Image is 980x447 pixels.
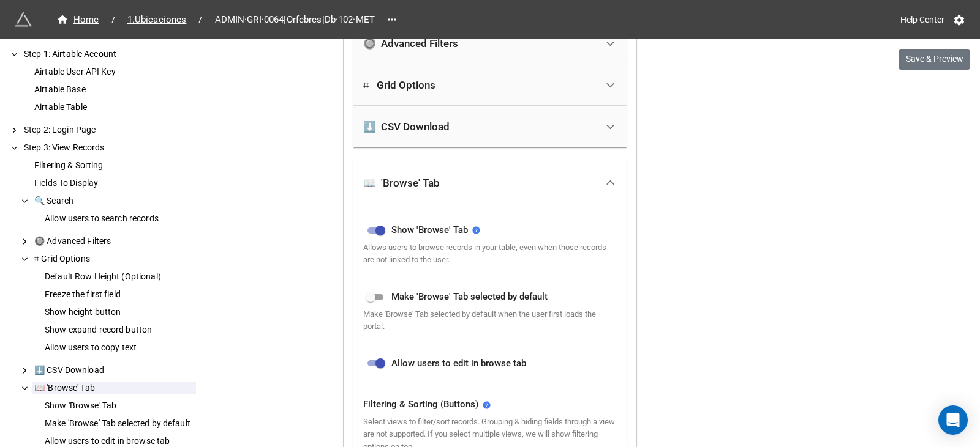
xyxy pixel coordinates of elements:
[32,194,196,207] div: 🔍 Search
[892,9,953,31] a: Help Center
[198,13,202,26] li: /
[21,48,196,61] div: Step 1: Airtable Account
[120,12,194,27] a: 1.Ubicaciones
[899,49,970,70] button: Save & Preview
[363,37,458,50] div: 🔘 Advanced Filters
[42,399,196,412] div: Show 'Browse' Tab
[363,120,450,133] div: ⬇️ CSV Download
[42,288,196,301] div: Freeze the first field
[42,212,196,225] div: Allow users to search records
[42,306,196,319] div: Show height button
[42,323,196,336] div: Show expand record button
[111,13,115,26] li: /
[21,124,196,136] div: Step 2: Login Page
[363,79,435,91] div: ⌗ Grid Options
[15,11,32,28] img: miniextensions-icon.73ae0678.png
[353,106,627,147] div: ⬇️ CSV Download
[32,101,196,114] div: Airtable Table
[32,253,196,265] div: ⌗ Grid Options
[21,141,196,154] div: Step 3: View Records
[363,308,617,333] div: Make 'Browse' Tab selected by default when the user first loads the portal.
[32,83,196,96] div: Airtable Base
[353,157,627,209] div: 📖 'Browse' Tab
[42,270,196,283] div: Default Row Height (Optional)
[42,341,196,354] div: Allow users to copy text
[49,12,382,27] nav: breadcrumb
[56,13,99,27] div: Home
[363,177,440,189] div: 📖 'Browse' Tab
[391,290,548,305] span: Make 'Browse' Tab selected by default
[49,12,107,27] a: Home
[32,382,196,394] div: 📖 'Browse' Tab
[353,23,627,65] div: 🔘 Advanced Filters
[32,159,196,172] div: Filtering & Sorting
[32,65,196,78] div: Airtable User API Key
[32,235,196,248] div: 🔘 Advanced Filters
[120,13,194,27] span: 1.Ubicaciones
[353,64,627,106] div: ⌗ Grid Options
[32,364,196,377] div: ⬇️ CSV Download
[363,242,617,267] div: Allows users to browse records in your table, even when those records are not linked to the user.
[32,177,196,190] div: Fields To Display
[363,397,617,412] div: Filtering & Sorting (Buttons)
[391,356,526,371] span: Allow users to edit in browse tab
[938,405,968,435] div: Open Intercom Messenger
[391,223,468,238] span: Show 'Browse' Tab
[208,13,382,27] span: ADMIN·GRI·0064|Orfebres|Db·102·MET
[42,417,196,430] div: Make 'Browse' Tab selected by default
